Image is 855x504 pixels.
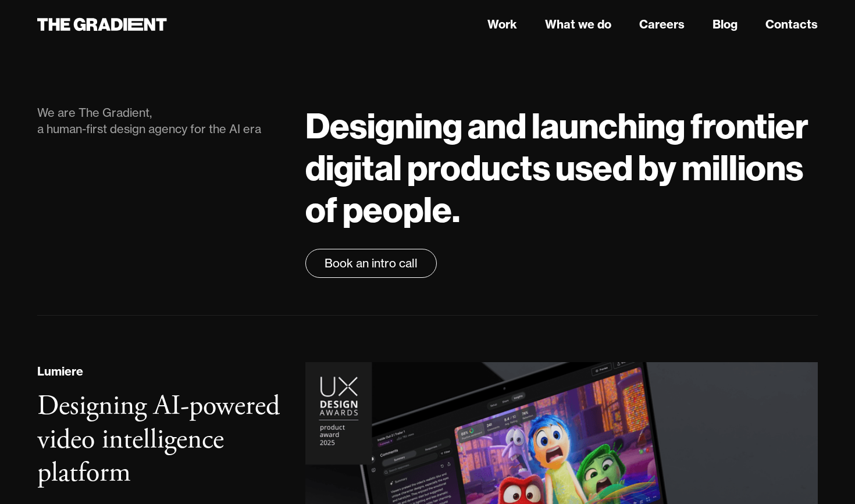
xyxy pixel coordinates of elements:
[305,249,437,278] a: Book an intro call
[712,16,738,33] a: Blog
[765,16,818,33] a: Contacts
[487,16,517,33] a: Work
[545,16,611,33] a: What we do
[639,16,685,33] a: Careers
[37,388,280,491] h3: Designing AI-powered video intelligence platform
[37,105,282,137] div: We are The Gradient, a human-first design agency for the AI era
[305,105,818,230] h1: Designing and launching frontier digital products used by millions of people.
[37,363,83,380] div: Lumiere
